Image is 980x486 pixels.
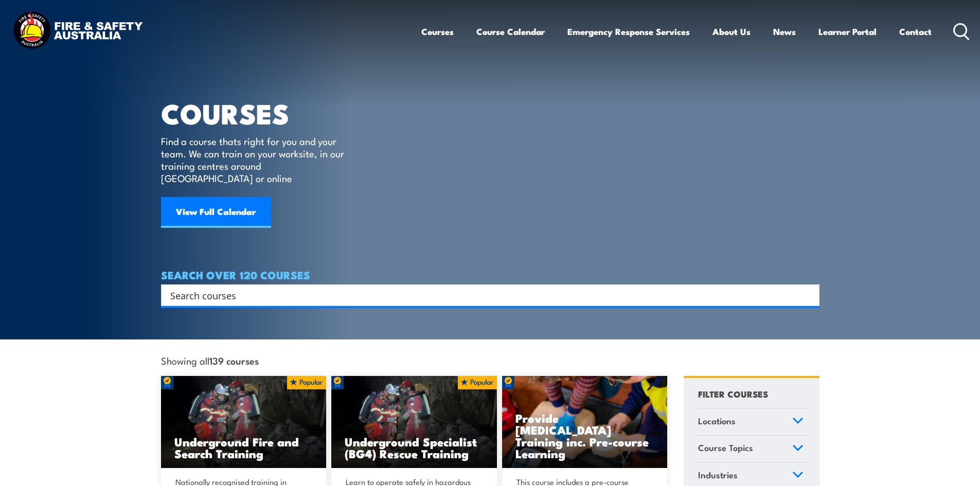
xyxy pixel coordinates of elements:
a: Emergency Response Services [567,18,690,45]
h4: SEARCH OVER 120 COURSES [161,269,819,280]
a: Underground Specialist (BG4) Rescue Training [331,376,497,469]
p: Find a course thats right for you and your team. We can train on your worksite, in our training c... [161,135,349,184]
span: Industries [698,468,738,482]
span: Course Topics [698,441,753,455]
a: Provide [MEDICAL_DATA] Training inc. Pre-course Learning [502,376,668,469]
a: Course Calendar [476,18,545,45]
form: Search form [172,288,799,302]
a: Course Topics [693,436,808,462]
img: Underground mine rescue [161,376,327,469]
a: Learner Portal [818,18,877,45]
span: Showing all [161,355,259,366]
a: News [773,18,796,45]
img: Low Voltage Rescue and Provide CPR [502,376,668,469]
button: Search magnifier button [801,288,816,302]
h3: Underground Specialist (BG4) Rescue Training [345,436,484,459]
a: Locations [693,409,808,436]
h3: Underground Fire and Search Training [174,436,313,459]
a: View Full Calendar [161,197,271,228]
img: Underground mine rescue [331,376,497,469]
h3: Provide [MEDICAL_DATA] Training inc. Pre-course Learning [515,412,654,459]
span: Locations [698,414,736,428]
h4: FILTER COURSES [698,387,768,401]
h1: COURSES [161,101,359,125]
strong: 139 courses [209,353,259,367]
a: Courses [421,18,454,45]
a: About Us [712,18,751,45]
a: Contact [899,18,932,45]
a: Underground Fire and Search Training [161,376,327,469]
input: Search input [170,287,797,303]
